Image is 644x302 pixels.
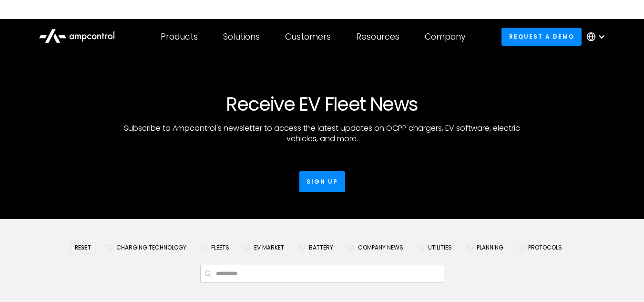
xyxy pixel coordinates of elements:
[356,31,399,42] div: Resources
[154,93,490,115] h1: Receive EV Fleet News
[211,244,229,251] span: Fleets
[112,123,532,145] p: Subscribe to Ampcontrol's newsletter to access the latest updates on OCPP chargers, EV software, ...
[285,31,331,42] div: Customers
[309,244,333,251] span: Battery
[501,28,582,45] a: Request a demo
[425,31,466,42] div: Company
[254,244,284,251] span: EV Market
[358,244,403,251] span: Company News
[161,31,198,42] div: Products
[299,171,345,192] a: Sign up
[477,244,503,251] span: Planning
[528,244,562,251] span: Protocols
[223,31,260,42] div: Solutions
[428,244,452,251] span: Utilities
[71,242,95,253] div: reset
[116,244,186,251] span: Charging Technology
